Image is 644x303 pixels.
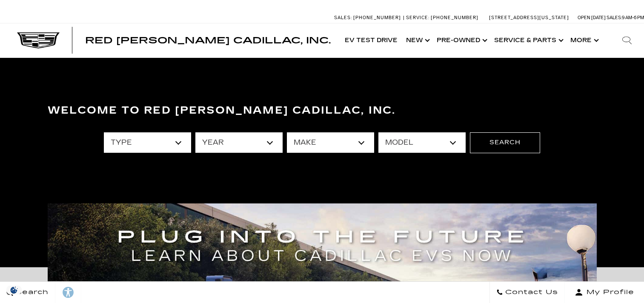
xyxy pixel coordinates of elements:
[402,23,432,57] a: New
[406,15,429,20] span: Service:
[341,23,402,57] a: EV Test Drive
[622,15,644,20] span: 9 AM-6 PM
[566,23,601,57] button: More
[470,132,540,153] button: Search
[4,286,24,294] img: Opt-Out Icon
[4,286,24,294] section: Click to Open Cookie Consent Modal
[378,132,466,153] select: Filter by model
[489,282,565,303] a: Contact Us
[287,132,374,153] select: Filter by make
[503,286,558,298] span: Contact Us
[578,15,606,20] span: Open [DATE]
[195,132,283,153] select: Filter by year
[583,286,634,298] span: My Profile
[489,15,569,20] a: [STREET_ADDRESS][US_STATE]
[334,15,352,20] span: Sales:
[353,15,401,20] span: [PHONE_NUMBER]
[85,36,331,45] a: Red [PERSON_NAME] Cadillac, Inc.
[403,15,481,20] a: Service: [PHONE_NUMBER]
[565,282,644,303] button: Open user profile menu
[104,132,191,153] select: Filter by type
[13,286,49,298] span: Search
[432,23,490,57] a: Pre-Owned
[334,15,403,20] a: Sales: [PHONE_NUMBER]
[85,35,331,46] span: Red [PERSON_NAME] Cadillac, Inc.
[490,23,566,57] a: Service & Parts
[48,102,597,119] h3: Welcome to Red [PERSON_NAME] Cadillac, Inc.
[17,32,60,49] img: Cadillac Dark Logo with Cadillac White Text
[607,15,622,20] span: Sales:
[431,15,478,20] span: [PHONE_NUMBER]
